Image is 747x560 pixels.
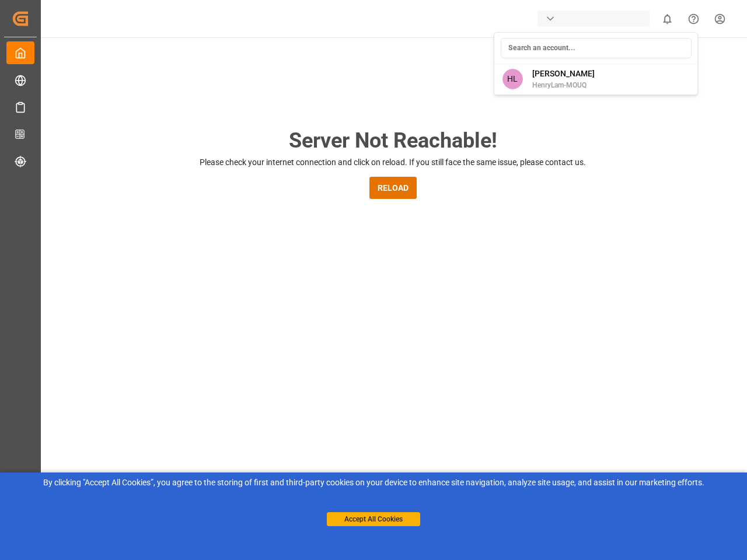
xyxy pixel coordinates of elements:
button: Accept All Cookies [327,512,420,526]
button: RELOAD [369,177,417,199]
button: Help Center [680,6,707,32]
button: show 0 new notifications [654,6,680,32]
input: Search an account... [501,38,692,58]
p: Please check your internet connection and click on reload. If you still face the same issue, plea... [200,156,586,169]
span: HL [502,69,523,89]
span: HenryLam-MOUQ [532,80,595,90]
h2: Server Not Reachable! [289,125,497,156]
span: [PERSON_NAME] [532,68,595,80]
div: By clicking "Accept All Cookies”, you agree to the storing of first and third-party cookies on yo... [8,477,739,489]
